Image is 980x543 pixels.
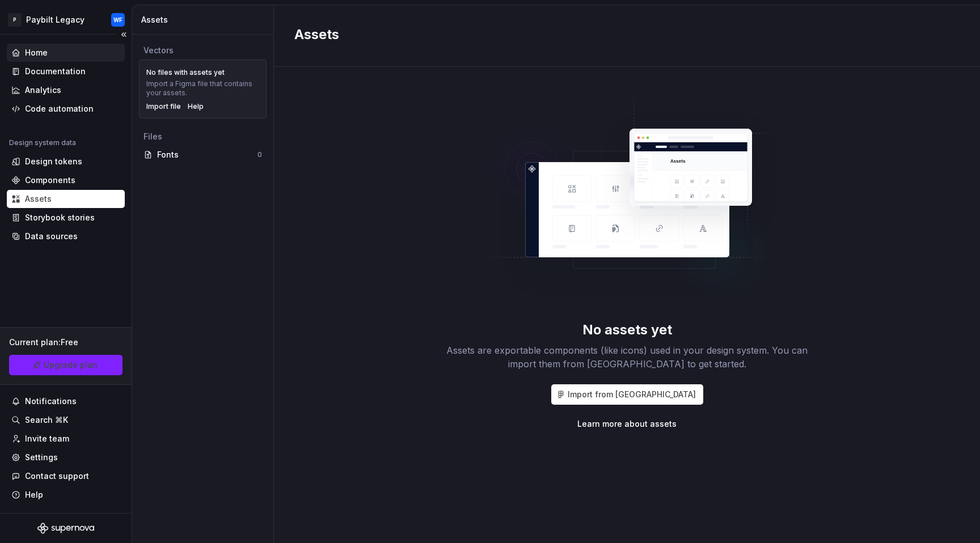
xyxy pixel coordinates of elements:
[9,337,122,348] div: Current plan : Free
[25,84,61,96] div: Analytics
[8,13,22,27] div: P
[577,418,677,430] a: Learn more about assets
[26,14,85,26] div: Paybilt Legacy
[568,389,696,400] span: Import from [GEOGRAPHIC_DATA]
[9,355,122,375] a: Upgrade plan
[25,470,89,482] div: Contact support
[141,14,269,26] div: Assets
[7,209,125,227] a: Storybook stories
[7,227,125,245] a: Data sources
[7,44,125,62] a: Home
[7,411,125,429] button: Search ⌘K
[25,433,69,444] div: Invite team
[25,231,78,242] div: Data sources
[113,15,122,24] div: WF
[7,100,125,118] a: Code automation
[25,156,82,167] div: Design tokens
[188,102,204,111] a: Help
[25,175,75,186] div: Components
[2,7,129,32] button: PPaybilt LegacyWF
[146,79,259,97] div: Import a Figma file that contains your assets.
[139,146,267,164] a: Fonts0
[7,190,125,208] a: Assets
[146,68,225,77] div: No files with assets yet
[7,467,125,485] button: Contact support
[294,26,946,44] h2: Assets
[146,102,181,111] button: Import file
[25,66,86,77] div: Documentation
[25,396,77,407] div: Notifications
[7,486,125,504] button: Help
[25,212,95,223] div: Storybook stories
[116,27,132,43] button: Collapse sidebar
[551,384,703,405] button: Import from [GEOGRAPHIC_DATA]
[7,62,125,80] a: Documentation
[25,489,43,500] div: Help
[7,392,125,410] button: Notifications
[25,452,58,463] div: Settings
[9,138,76,147] div: Design system data
[25,414,68,426] div: Search ⌘K
[7,430,125,448] a: Invite team
[143,131,262,142] div: Files
[257,150,262,159] div: 0
[582,321,672,339] div: No assets yet
[37,523,94,534] svg: Supernova Logo
[44,359,98,371] span: Upgrade plan
[7,152,125,171] a: Design tokens
[143,45,262,56] div: Vectors
[25,47,48,58] div: Home
[446,343,809,371] div: Assets are exportable components (like icons) used in your design system. You can import them fro...
[25,103,94,114] div: Code automation
[7,448,125,466] a: Settings
[7,171,125,189] a: Components
[25,193,52,205] div: Assets
[7,81,125,99] a: Analytics
[157,149,257,160] div: Fonts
